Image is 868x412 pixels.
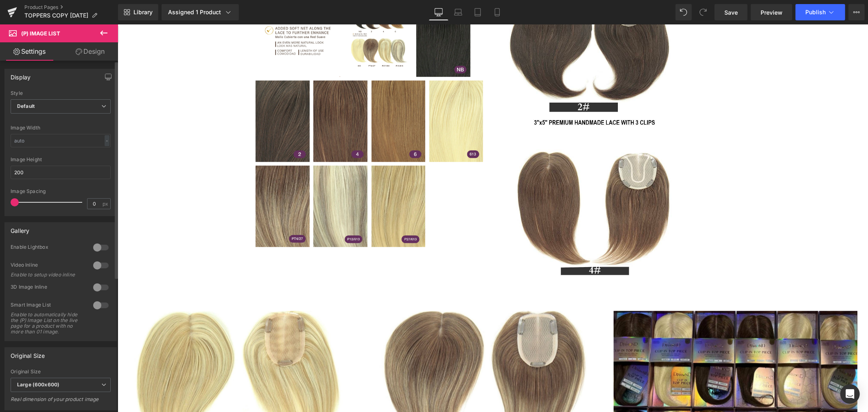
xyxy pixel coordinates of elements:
[11,244,85,252] div: Enable Lightbox
[196,141,250,223] img: DIAMOND LUXURY TOPPERS Global Morado Inc.
[11,396,111,408] div: Real dimension of your product image
[429,4,448,20] a: Desktop
[21,30,60,37] span: (P) Image List
[11,262,85,270] div: Video Inline
[133,9,153,16] span: Library
[695,4,711,20] button: Redo
[11,166,111,179] input: auto
[118,4,158,20] a: New Library
[724,8,738,17] span: Save
[11,223,29,234] div: Gallery
[11,188,111,194] div: Image Spacing
[11,157,111,162] div: Image Height
[17,103,35,109] b: Default
[676,4,692,20] button: Undo
[312,56,366,138] img: DIAMOND LUXURY TOPPERS Global Morado Inc.
[254,141,308,223] img: DIAMOND LUXURY TOPPERS Global Morado Inc.
[468,4,488,20] a: Tablet
[138,141,192,223] img: DIAMOND LUXURY TOPPERS Global Morado Inc.
[254,56,308,138] img: DIAMOND LUXURY TOPPERS Global Morado Inc.
[196,141,252,225] a: DIAMOND LUXURY TOPPERS Global Morado Inc.
[138,56,194,140] a: DIAMOND LUXURY TOPPERS Global Morado Inc.
[254,56,310,140] a: DIAMOND LUXURY TOPPERS Global Morado Inc.
[11,348,45,359] div: Original Size
[761,8,783,17] span: Preview
[488,4,507,20] a: Mobile
[196,56,252,140] a: DIAMOND LUXURY TOPPERS Global Morado Inc.
[848,4,865,20] button: More
[196,56,250,138] img: DIAMOND LUXURY TOPPERS Global Morado Inc.
[11,312,84,335] div: Enable to automatically hide the (P) Image List on the live page for a product with no more than ...
[11,369,111,375] div: Original Size
[17,381,59,388] b: Large (600x600)
[254,141,310,225] a: DIAMOND LUXURY TOPPERS Global Morado Inc.
[751,4,792,20] a: Preview
[11,125,111,131] div: Image Width
[11,90,111,96] div: Style
[24,4,118,11] a: Product Pages
[138,56,192,138] img: DIAMOND LUXURY TOPPERS Global Morado Inc.
[138,141,194,225] a: DIAMOND LUXURY TOPPERS Global Morado Inc.
[11,272,84,278] div: Enable to setup video inline
[11,134,111,147] input: auto
[103,201,109,206] span: px
[448,4,468,20] a: Laptop
[168,8,232,16] div: Assigned 1 Product
[11,302,85,310] div: Smart Image List
[11,284,85,292] div: 3D Image Inline
[796,4,845,20] button: Publish
[61,42,120,61] a: Design
[840,384,860,404] div: Open Intercom Messenger
[105,135,109,146] div: -
[24,12,88,19] span: TOPPERS COPY [DATE]
[11,69,31,81] div: Display
[312,56,368,140] a: DIAMOND LUXURY TOPPERS Global Morado Inc.
[805,9,826,15] span: Publish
